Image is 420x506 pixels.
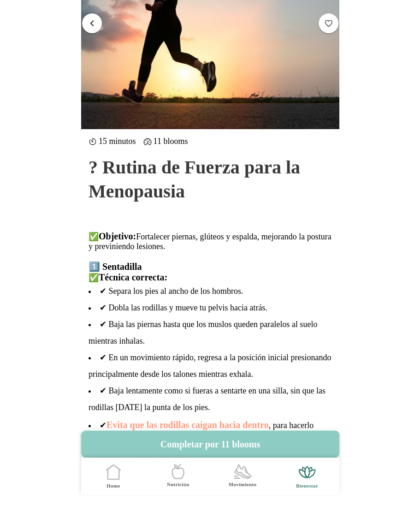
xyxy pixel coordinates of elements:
div: ✅ [89,272,332,283]
ion-label: Nutrición [166,481,189,488]
li: ✔ Separa los pies al ancho de los hombros. [89,283,332,299]
ion-label: Home [106,482,120,489]
div: ✅ Fortalecer piernas, glúteos y espalda, mejorando la postura y previniendo lesiones. [89,231,332,251]
button: Completar por 11 blooms [81,430,339,458]
ion-label: Bienestar [296,482,318,489]
b: Evita que las rodillas caigan hacia dentro [106,420,269,430]
li: ✔ Baja las piernas hasta que los muslos queden paralelos al suelo mientras inhalas. [89,316,332,349]
li: ✔ , para hacerlo puedes colocarte unas bandas elástica entre las rodillas para que te "obliguen" ... [89,416,332,467]
li: ✔ Dobla las rodillas y mueve tu pelvis hacia atrás. [89,299,332,316]
ion-label: 11 blooms [143,137,188,146]
li: ✔ Baja lentamente como si fueras a sentarte en una silla, sin que las rodillas [DATE] la punta de... [89,382,332,416]
b: Objetivo: [99,231,136,241]
li: ✔ En un movimiento rápido, regresa a la posición inicial presionando principalmente desde los tal... [89,349,332,382]
h1: ? Rutina de Fuerza para la Menopausia [89,155,332,203]
ion-label: 15 minutos [89,137,136,146]
ion-label: Movimiento [228,481,256,488]
b: Técnica correcta: [99,272,167,282]
b: 1️⃣ Sentadilla [89,262,142,272]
